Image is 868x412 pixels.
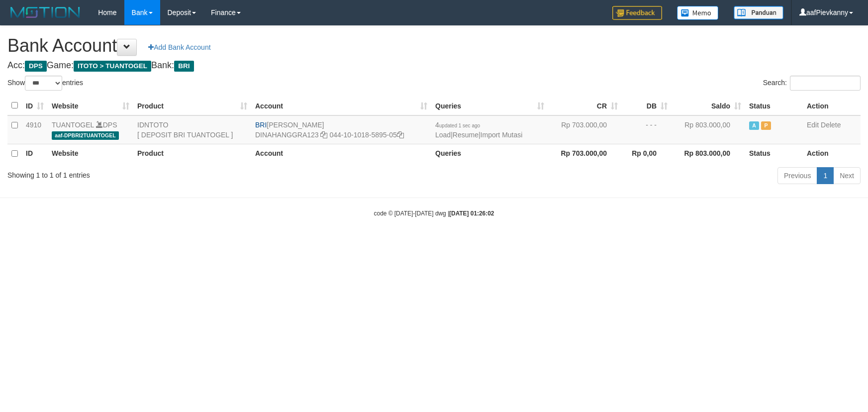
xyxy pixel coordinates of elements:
th: ID: activate to sort column ascending [22,96,48,115]
a: Edit [807,121,819,129]
img: MOTION_logo.png [7,5,83,20]
a: TUANTOGEL [52,121,94,129]
input: Search: [790,76,861,91]
a: Copy DINAHANGGRA123 to clipboard [320,131,327,139]
img: panduan.png [734,6,783,19]
th: Action [803,96,861,115]
a: Previous [777,167,817,184]
a: Delete [821,121,841,129]
span: | | [435,121,522,139]
th: Rp 803.000,00 [672,144,745,163]
th: Queries [431,144,548,163]
th: Account: activate to sort column ascending [251,96,431,115]
th: Rp 0,00 [622,144,672,163]
a: DINAHANGGRA123 [255,131,319,139]
h1: Bank Account [7,36,861,56]
label: Show entries [7,76,83,91]
span: BRI [255,121,267,129]
a: Add Bank Account [142,39,217,56]
img: Button%20Memo.svg [677,6,719,20]
th: Action [803,144,861,163]
span: Paused [761,121,771,130]
th: Product [133,144,251,163]
span: Active [749,121,759,130]
a: Load [435,131,451,139]
span: ITOTO > TUANTOGEL [74,61,151,72]
span: DPS [25,61,47,72]
th: Website [48,144,133,163]
th: Saldo: activate to sort column ascending [672,96,745,115]
td: [PERSON_NAME] 044-10-1018-5895-05 [251,115,431,144]
strong: [DATE] 01:26:02 [449,210,494,217]
a: Copy 044101018589505 to clipboard [397,131,404,139]
a: 1 [817,167,834,184]
th: Rp 703.000,00 [548,144,622,163]
th: Account [251,144,431,163]
th: ID [22,144,48,163]
td: IDNTOTO [ DEPOSIT BRI TUANTOGEL ] [133,115,251,144]
small: code © [DATE]-[DATE] dwg | [374,210,494,217]
th: CR: activate to sort column ascending [548,96,622,115]
h4: Acc: Game: Bank: [7,61,861,71]
th: DB: activate to sort column ascending [622,96,672,115]
th: Queries: activate to sort column ascending [431,96,548,115]
select: Showentries [25,76,62,91]
span: BRI [174,61,193,72]
th: Status [745,96,803,115]
a: Next [833,167,861,184]
a: Resume [453,131,479,139]
td: Rp 703.000,00 [548,115,622,144]
th: Product: activate to sort column ascending [133,96,251,115]
td: Rp 803.000,00 [672,115,745,144]
div: Showing 1 to 1 of 1 entries [7,166,354,180]
td: DPS [48,115,133,144]
label: Search: [763,76,861,91]
th: Website: activate to sort column ascending [48,96,133,115]
th: Status [745,144,803,163]
td: - - - [622,115,672,144]
img: Feedback.jpg [612,6,662,20]
a: Import Mutasi [481,131,523,139]
td: 4910 [22,115,48,144]
span: aaf-DPBRI2TUANTOGEL [52,131,119,140]
span: updated 1 sec ago [439,123,480,128]
span: 4 [435,121,480,129]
